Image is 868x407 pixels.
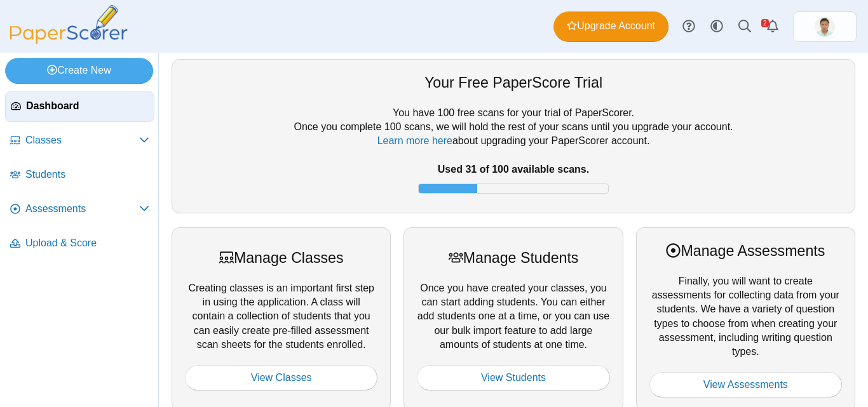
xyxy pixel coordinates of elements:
a: View Classes [185,365,377,390]
a: Upgrade Account [553,11,668,42]
a: Classes [5,126,154,156]
a: Students [5,160,154,190]
a: View Students [417,365,609,390]
div: Your Free PaperScore Trial [185,72,842,93]
a: Dashboard [5,91,154,122]
span: Dashboard [26,99,149,113]
span: Assessments [25,202,139,216]
a: PaperScorer [5,35,132,46]
a: Create New [5,58,153,83]
a: Alerts [759,13,787,41]
a: ps.qM1w65xjLpOGVUdR [793,11,857,42]
img: ps.qM1w65xjLpOGVUdR [815,17,835,37]
span: Upgrade Account [567,19,655,33]
span: Upload & Score [25,236,149,250]
a: Assessments [5,194,154,225]
a: Upload & Score [5,229,154,259]
div: Manage Classes [185,248,377,268]
a: View Assessments [649,372,842,397]
span: Classes [25,133,139,147]
b: Used 31 of 100 available scans. [438,164,589,175]
div: Manage Students [417,248,609,268]
span: adonis maynard pilongo [815,17,835,37]
a: Learn more here [377,135,452,146]
img: PaperScorer [5,5,132,44]
div: Manage Assessments [649,241,842,261]
div: You have 100 free scans for your trial of PaperScorer. Once you complete 100 scans, we will hold ... [185,106,842,200]
span: Students [25,168,149,182]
